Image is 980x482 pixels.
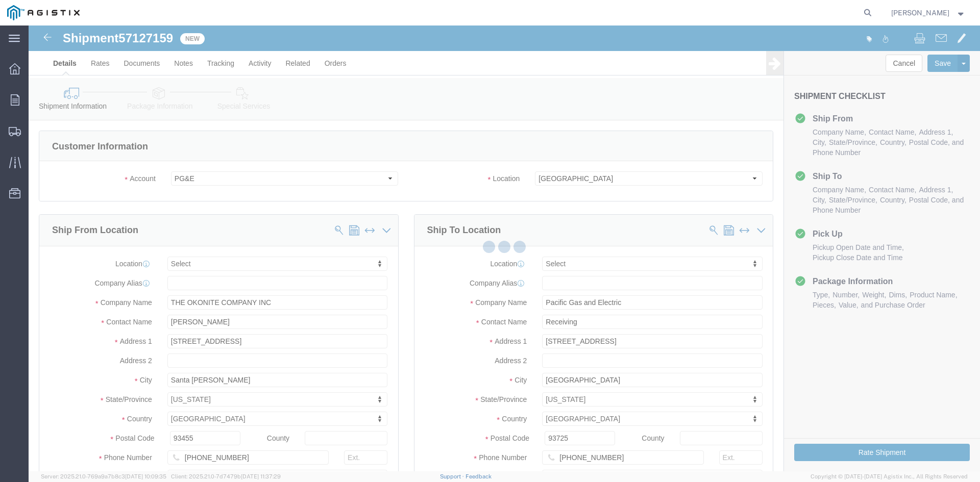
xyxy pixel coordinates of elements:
[440,473,465,479] a: Support
[7,5,80,20] img: logo
[241,473,281,479] span: [DATE] 11:37:29
[811,472,968,481] span: Copyright © [DATE]-[DATE] Agistix Inc., All Rights Reserved
[891,7,949,18] span: Mario Castellanos
[41,473,166,479] span: Server: 2025.21.0-769a9a7b8c3
[171,473,281,479] span: Client: 2025.21.0-7d7479b
[891,7,966,19] button: [PERSON_NAME]
[465,473,492,479] a: Feedback
[125,473,166,479] span: [DATE] 10:09:35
